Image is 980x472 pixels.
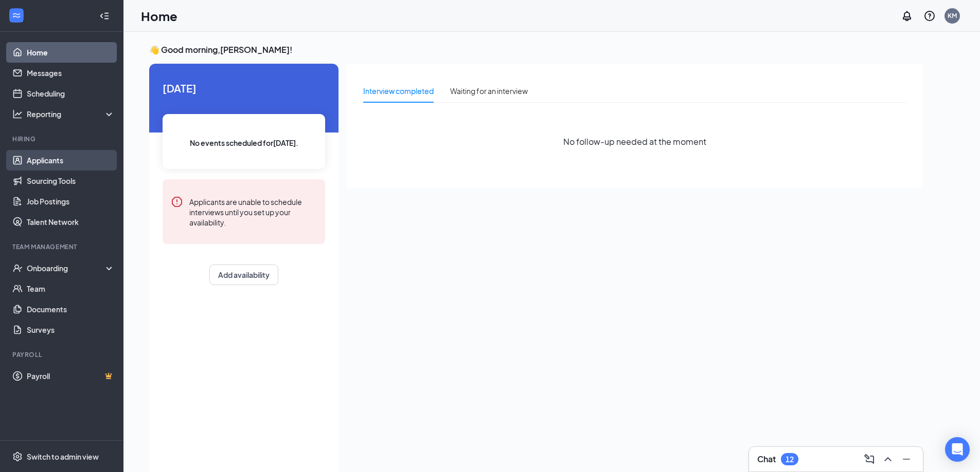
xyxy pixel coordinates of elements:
[27,191,115,212] a: Job Postings
[27,366,115,386] a: PayrollCrown
[563,135,706,148] span: No follow-up needed at the moment
[209,265,278,285] button: Add availability
[27,212,115,232] a: Talent Network
[189,196,317,228] div: Applicants are unable to schedule interviews until you set up your availability.
[900,453,913,465] svg: Minimize
[149,44,923,55] h3: 👋 Good morning, [PERSON_NAME] !
[27,299,115,319] a: Documents
[880,451,896,467] button: ChevronUp
[861,451,878,467] button: ComposeMessage
[882,453,894,465] svg: ChevronUp
[163,80,325,96] span: [DATE]
[190,137,298,148] span: No events scheduled for [DATE] .
[141,7,177,25] h1: Home
[27,109,115,119] div: Reporting
[27,263,106,273] div: Onboarding
[27,451,99,462] div: Switch to admin view
[12,242,113,251] div: Team Management
[27,63,115,83] a: Messages
[27,150,115,171] a: Applicants
[786,455,794,464] div: 12
[12,135,113,143] div: Hiring
[11,10,22,21] svg: WorkstreamLogo
[27,278,115,299] a: Team
[945,437,970,462] div: Open Intercom Messenger
[12,350,113,359] div: Payroll
[27,83,115,104] a: Scheduling
[898,451,915,467] button: Minimize
[863,453,876,465] svg: ComposeMessage
[901,10,913,22] svg: Notifications
[948,11,957,20] div: KM
[99,11,110,21] svg: Collapse
[171,196,183,208] svg: Error
[363,85,434,97] div: Interview completed
[923,10,936,22] svg: QuestionInfo
[450,85,528,97] div: Waiting for an interview
[12,451,23,462] svg: Settings
[757,454,776,465] h3: Chat
[27,42,115,63] a: Home
[12,263,23,273] svg: UserCheck
[27,171,115,191] a: Sourcing Tools
[12,109,23,119] svg: Analysis
[27,319,115,340] a: Surveys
